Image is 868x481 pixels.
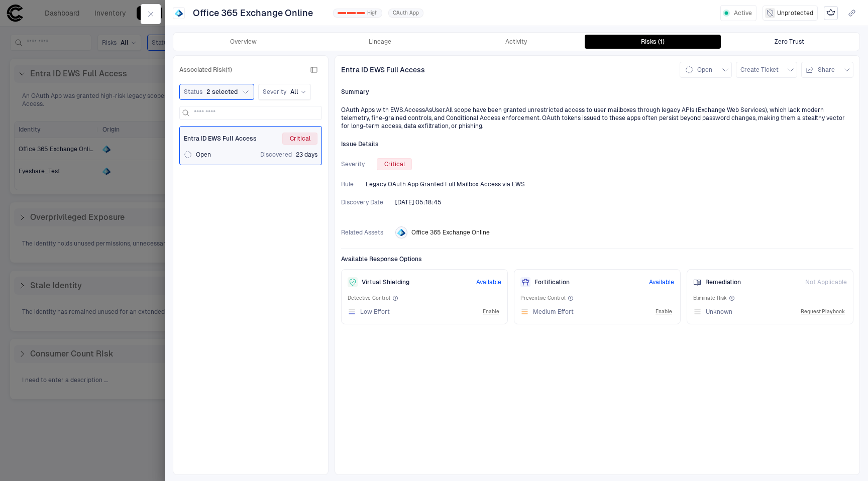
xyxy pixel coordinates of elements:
[384,160,405,168] span: Critical
[534,278,570,286] span: Fortification
[341,88,369,96] span: Summary
[296,151,317,159] span: 23 days
[775,38,804,46] div: Zero Trust
[347,12,356,14] div: 1
[693,295,727,302] span: Eliminate Risk
[341,106,853,130] div: OAuth Apps with EWS.AccessAsUser.All scope have been granted unrestricted access to user mailboxe...
[360,308,390,316] span: Low Effort
[362,278,409,286] span: Virtual Shielding
[290,88,298,96] span: All
[395,198,442,206] div: 7/22/2025 10:18:45 (GMT+00:00 UTC)
[290,135,310,143] span: Critical
[680,62,732,78] button: Open
[341,180,354,188] span: Rule
[260,151,292,159] span: Discovered
[341,140,379,148] span: Issue Details
[641,38,665,46] div: Risks (1)
[338,12,346,14] div: 0
[263,88,286,96] span: Severity
[206,88,238,96] span: 2 selected
[481,306,501,318] button: Enable
[341,228,383,236] span: Related Assets
[348,295,390,302] span: Detective Control
[520,295,566,302] span: Preventive Control
[824,6,838,20] div: Mark as Crown Jewel
[818,66,835,74] span: Share
[367,10,378,17] span: High
[740,66,779,74] span: Create Ticket
[734,9,752,17] span: Active
[777,9,813,17] span: Unprotected
[312,35,449,49] button: Lineage
[341,160,365,168] span: Severity
[736,62,797,78] button: Create Ticket
[341,255,853,263] span: Available Response Options
[476,278,501,286] span: Available
[411,228,490,236] span: Office 365 Exchange Online
[805,278,847,286] span: Not Applicable
[357,12,365,14] div: 2
[654,306,674,318] button: Enable
[179,84,254,100] button: Status2 selected
[184,88,202,96] span: Status
[175,9,183,17] div: Entra ID
[799,306,847,318] button: Request Playbook
[393,10,419,17] span: OAuth App
[397,228,405,236] div: Entra ID
[196,151,211,159] span: Open
[697,66,712,74] span: Open
[705,278,741,286] span: Remediation
[533,308,574,316] span: Medium Effort
[179,66,232,74] span: Associated Risk (1)
[175,35,312,49] button: Overview
[801,62,853,78] button: Share
[448,35,585,49] button: Activity
[341,65,425,74] span: Entra ID EWS Full Access
[184,135,257,143] span: Entra ID EWS Full Access
[191,5,327,21] button: Office 365 Exchange Online
[706,308,732,316] span: Unknown
[341,198,383,206] span: Discovery Date
[193,7,313,19] span: Office 365 Exchange Online
[395,198,442,206] span: [DATE] 05:18:45
[366,180,525,188] span: Legacy OAuth App Granted Full Mailbox Access via EWS
[649,278,674,286] span: Available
